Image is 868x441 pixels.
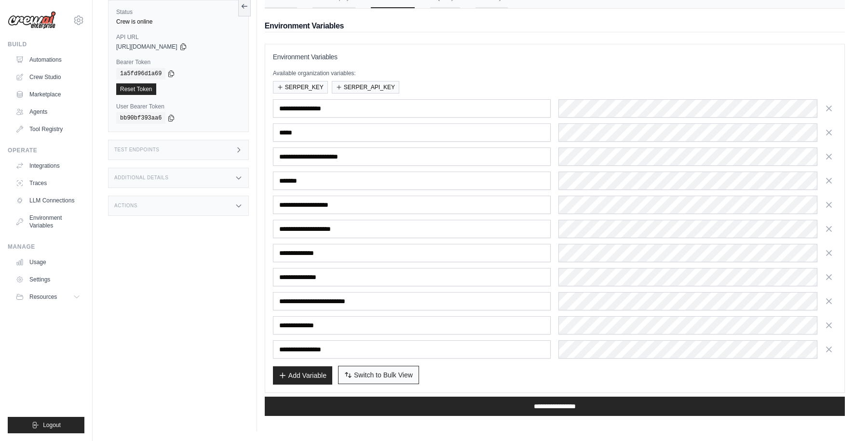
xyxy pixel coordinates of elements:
a: Crew Studio [12,69,84,85]
a: Usage [12,254,84,270]
a: Reset Token [116,83,156,95]
span: Resources [29,293,57,301]
img: Logo [8,11,56,29]
a: LLM Connections [12,193,84,208]
a: Traces [12,175,84,191]
p: Available organization variables: [273,69,837,77]
h2: Environment Variables [265,20,845,32]
div: Manage [8,243,84,251]
a: Agents [12,104,84,120]
a: Automations [12,52,84,67]
div: Build [8,40,84,48]
h3: Actions [114,203,137,209]
h3: Additional Details [114,175,168,181]
span: Logout [43,421,61,429]
a: Tool Registry [12,121,84,137]
code: 1a5fd96d1a69 [116,68,165,80]
button: Resources [12,289,84,305]
a: Marketplace [12,87,84,102]
button: Logout [8,417,84,433]
a: Settings [12,272,84,287]
a: Environment Variables [12,210,84,233]
div: Crew is online [116,18,241,26]
code: bb90bf393aa6 [116,112,165,124]
button: SERPER_KEY [273,81,328,94]
a: Integrations [12,158,84,174]
button: Add Variable [273,366,332,385]
span: [URL][DOMAIN_NAME] [116,43,177,51]
div: Operate [8,147,84,154]
label: Bearer Token [116,58,241,66]
label: Status [116,8,241,16]
label: User Bearer Token [116,103,241,110]
h3: Test Endpoints [114,147,160,153]
h3: Environment Variables [273,52,837,62]
button: Switch to Bulk View [338,366,419,384]
button: SERPER_API_KEY [332,81,399,94]
label: API URL [116,33,241,41]
span: Switch to Bulk View [354,370,413,380]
